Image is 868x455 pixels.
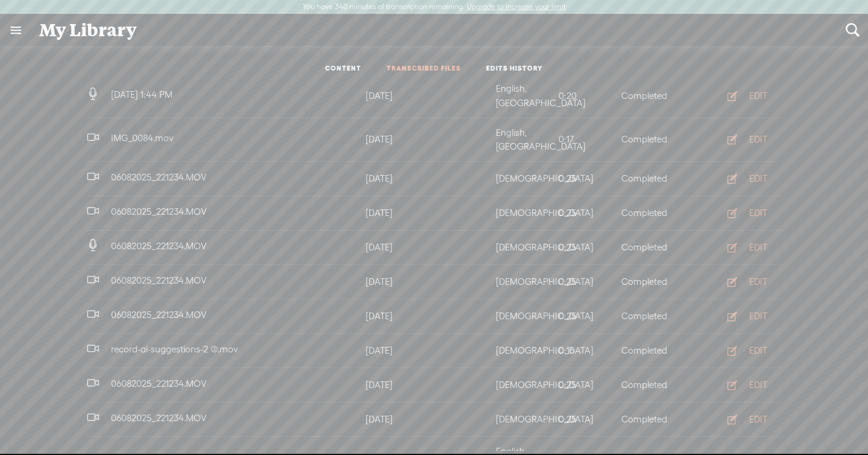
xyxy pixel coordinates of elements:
div: [DATE] [363,171,493,186]
div: [DATE] [363,412,493,427]
div: 0:25 [556,378,619,392]
div: 0:25 [556,240,619,255]
div: [DEMOGRAPHIC_DATA] [493,309,556,323]
label: Upgrade to increase your limit [467,2,566,12]
button: EDIT [711,375,777,395]
button: EDIT [711,169,777,188]
div: EDIT [749,90,767,102]
div: 0:25 [556,275,619,289]
div: Completed [619,240,682,255]
div: [DEMOGRAPHIC_DATA] [493,206,556,220]
a: EDITS HISTORY [486,64,543,74]
div: [DEMOGRAPHIC_DATA] [493,343,556,358]
span: 06082025_221234.MOV [109,241,209,251]
span: 06082025_221234.MOV [109,378,209,389]
div: Completed [619,132,682,147]
div: 0:25 [556,206,619,220]
a: TRANSCRIBED FILES [387,64,461,74]
div: 0:25 [556,309,619,323]
div: [DATE] [363,240,493,255]
div: English, [GEOGRAPHIC_DATA] [493,126,556,154]
div: 0:16 [556,343,619,358]
div: 0:25 [556,171,619,186]
div: Completed [619,89,682,103]
div: EDIT [749,207,767,219]
div: [DATE] [363,132,493,147]
div: EDIT [749,413,767,425]
div: [DATE] [363,378,493,392]
div: My Library [31,14,837,46]
span: 06082025_221234.MOV [109,172,209,182]
div: EDIT [749,133,767,145]
div: [DATE] [363,206,493,220]
div: EDIT [749,173,767,185]
div: [DATE] [363,309,493,323]
button: EDIT [711,410,777,429]
div: [DEMOGRAPHIC_DATA] [493,171,556,186]
button: EDIT [711,238,777,257]
div: [DEMOGRAPHIC_DATA] [493,412,556,427]
div: Completed [619,343,682,358]
span: [DATE] 1:44 PM [109,89,175,100]
span: 06082025_221234.MOV [109,310,209,320]
div: Completed [619,412,682,427]
span: 06082025_221234.MOV [109,275,209,285]
div: [DEMOGRAPHIC_DATA] [493,240,556,255]
div: EDIT [749,379,767,391]
div: [DEMOGRAPHIC_DATA] [493,378,556,392]
div: 0:20 [556,89,619,103]
div: 0:25 [556,412,619,427]
div: Completed [619,378,682,392]
span: 06082025_221234.MOV [109,413,209,423]
span: IMG_0084.mov [109,133,176,143]
div: EDIT [749,310,767,322]
span: record-ai-suggestions-2 (3).mov [109,344,241,354]
div: English, [GEOGRAPHIC_DATA] [493,81,556,110]
div: [DATE] [363,275,493,289]
button: EDIT [711,203,777,223]
span: 06082025_221234.MOV [109,206,209,217]
div: Completed [619,206,682,220]
label: You have 340 minutes of transcription remaining. [303,2,464,12]
div: [DATE] [363,343,493,358]
div: Completed [619,275,682,289]
button: EDIT [711,86,777,106]
div: Completed [619,309,682,323]
div: [DEMOGRAPHIC_DATA] [493,275,556,289]
button: EDIT [711,307,777,326]
button: EDIT [711,341,777,360]
div: 0:17 [556,132,619,147]
a: CONTENT [325,64,361,74]
div: EDIT [749,241,767,253]
button: EDIT [711,272,777,291]
button: EDIT [711,130,777,149]
div: EDIT [749,345,767,357]
div: Completed [619,171,682,186]
div: [DATE] [363,89,493,103]
div: EDIT [749,276,767,288]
